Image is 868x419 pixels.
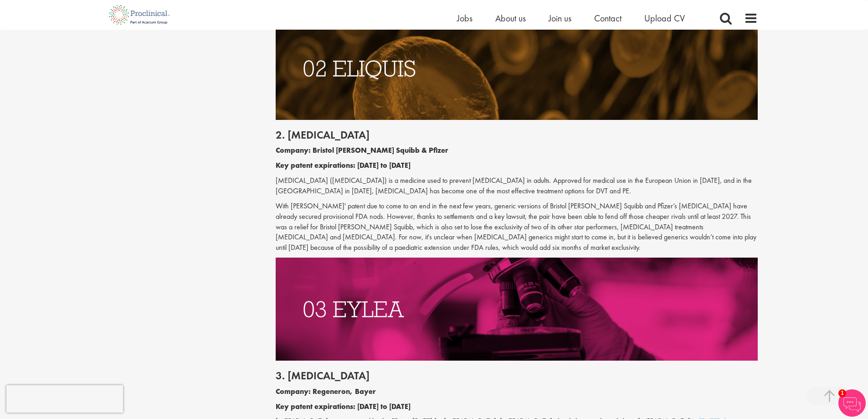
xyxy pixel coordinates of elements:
h2: 3. [MEDICAL_DATA] [276,370,758,382]
b: Key patent expirations: [DATE] to [DATE] [276,160,411,170]
a: Upload CV [644,12,685,24]
img: Drugs with patents due to expire Eylea [276,258,758,361]
a: Join us [549,12,571,24]
img: Chatbot [838,389,866,417]
b: Company: Bristol [PERSON_NAME] Squibb & Pfizer [276,145,448,155]
a: Contact [594,12,621,24]
span: 1 [838,389,846,397]
img: Drugs with patents due to expire Eliquis [276,17,758,120]
a: Jobs [457,12,473,24]
h2: 2. [MEDICAL_DATA] [276,129,758,141]
p: [MEDICAL_DATA] ([MEDICAL_DATA]) is a medicine used to prevent [MEDICAL_DATA] in adults. Approved ... [276,176,758,197]
b: Company: Regeneron, Bayer [276,387,376,396]
b: Key patent expirations: [DATE] to [DATE] [276,402,411,411]
p: With [PERSON_NAME]' patent due to come to an end in the next few years, generic versions of Brist... [276,201,758,253]
a: About us [495,12,526,24]
iframe: reCAPTCHA [6,385,123,413]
